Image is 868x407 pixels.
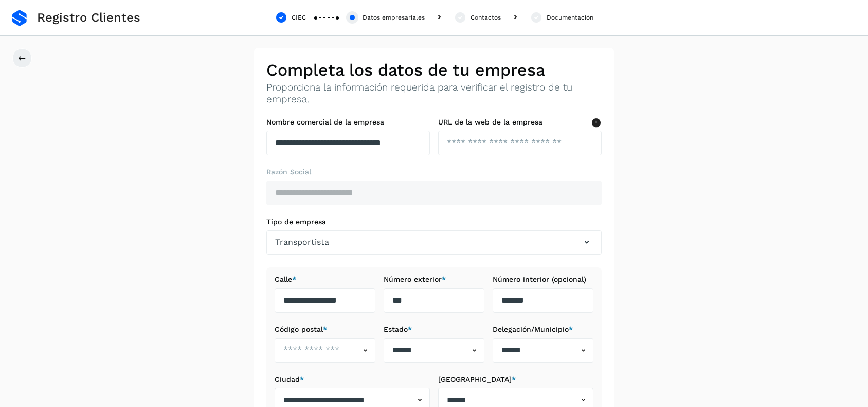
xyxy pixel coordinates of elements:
div: CIEC [292,13,306,22]
label: Ciudad [275,375,430,384]
label: [GEOGRAPHIC_DATA] [438,375,593,384]
span: Registro Clientes [37,10,140,25]
span: Transportista [275,236,329,249]
div: Datos empresariales [363,13,425,22]
p: Proporciona la información requerida para verificar el registro de tu empresa. [266,82,602,105]
label: Código postal [275,325,375,334]
label: Razón Social [266,168,602,176]
div: Contactos [471,13,501,22]
label: Estado [384,325,484,334]
div: Documentación [547,13,593,22]
label: URL de la web de la empresa [438,118,602,127]
label: Nombre comercial de la empresa [266,118,430,127]
label: Delegación/Municipio [493,325,593,334]
label: Número exterior [384,275,484,284]
label: Tipo de empresa [266,218,602,226]
label: Número interior (opcional) [493,275,593,284]
label: Calle [275,275,375,284]
h2: Completa los datos de tu empresa [266,60,602,80]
